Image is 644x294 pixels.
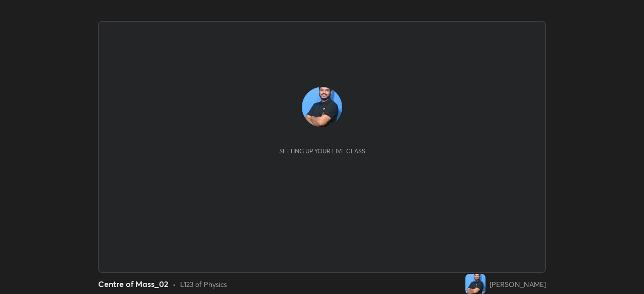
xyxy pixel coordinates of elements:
div: • [173,279,176,289]
div: Centre of Mass_02 [98,278,169,290]
div: [PERSON_NAME] [490,279,546,289]
div: L123 of Physics [180,279,227,289]
div: Setting up your live class [279,147,365,155]
img: f2301bd397bc4cf78b0e65b0791dc59c.jpg [465,274,486,294]
img: f2301bd397bc4cf78b0e65b0791dc59c.jpg [302,87,342,127]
